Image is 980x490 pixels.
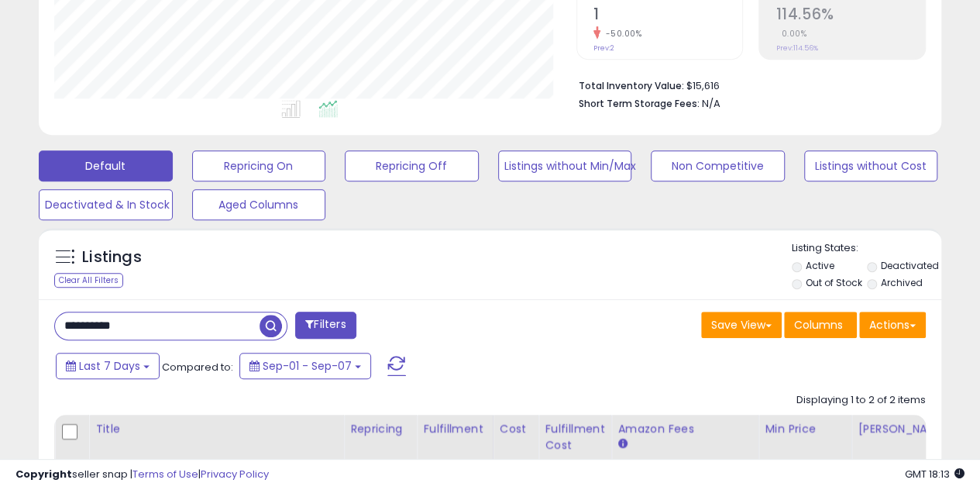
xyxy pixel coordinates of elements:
[239,353,371,379] button: Sep-01 - Sep-07
[775,43,817,53] small: Prev: 114.56%
[39,189,173,220] button: Deactivated & In Stock
[784,312,857,338] button: Columns
[905,467,965,481] span: 2025-09-15 18:13 GMT
[617,437,627,451] small: Amazon Fees.
[881,276,923,289] label: Archived
[617,421,751,437] div: Amazon Fees
[39,150,173,181] button: Default
[600,28,642,40] small: -50.00%
[805,259,834,272] label: Active
[132,467,198,481] a: Terms of Use
[15,467,72,481] strong: Copyright
[545,421,604,454] div: Fulfillment Cost
[702,96,720,111] span: N/A
[350,421,410,437] div: Repricing
[201,467,269,481] a: Privacy Policy
[796,393,926,408] div: Displaying 1 to 2 of 2 items
[651,150,785,181] button: Non Competitive
[881,259,939,272] label: Deactivated
[162,360,233,374] span: Compared to:
[775,5,925,26] h2: 114.56%
[498,150,632,181] button: Listings without Min/Max
[192,189,326,220] button: Aged Columns
[593,43,614,53] small: Prev: 2
[192,150,326,181] button: Repricing On
[775,28,806,40] small: 0.00%
[82,247,142,268] h5: Listings
[15,468,269,482] div: seller snap | |
[295,312,356,339] button: Filters
[54,273,123,288] div: Clear All Filters
[56,353,160,379] button: Last 7 Days
[805,276,861,289] label: Out of Stock
[579,79,684,92] b: Total Inventory Value:
[79,358,140,374] span: Last 7 Days
[500,421,532,437] div: Cost
[792,241,941,256] p: Listing States:
[593,5,743,26] h2: 1
[859,312,926,338] button: Actions
[423,421,486,437] div: Fulfillment
[765,421,844,437] div: Min Price
[579,75,914,94] li: $15,616
[794,317,843,333] span: Columns
[804,150,938,181] button: Listings without Cost
[701,312,782,338] button: Save View
[345,150,479,181] button: Repricing Off
[95,421,337,437] div: Title
[858,421,950,437] div: [PERSON_NAME]
[263,358,352,374] span: Sep-01 - Sep-07
[579,97,700,110] b: Short Term Storage Fees:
